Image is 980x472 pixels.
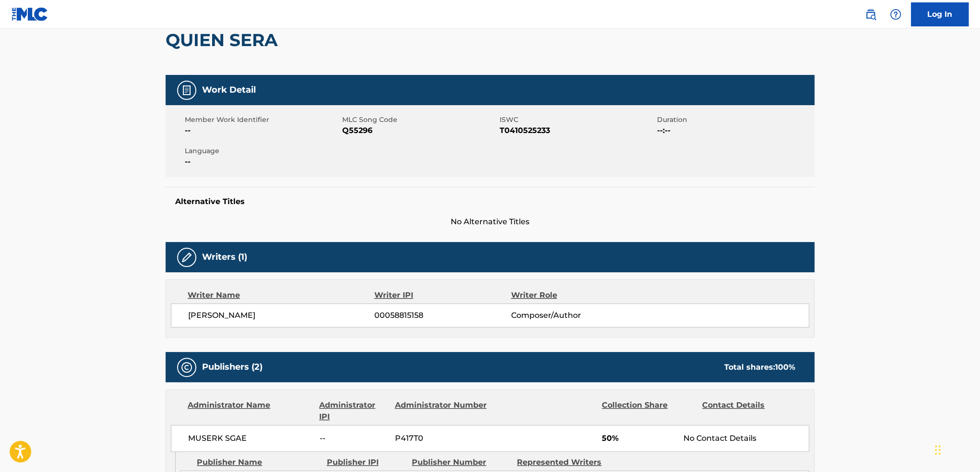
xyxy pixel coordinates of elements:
span: T0410525233 [500,125,655,136]
span: Q55296 [342,125,497,136]
div: Administrator IPI [319,399,387,423]
h5: Alternative Titles [175,197,805,206]
h5: Publishers (2) [202,362,263,373]
a: Log In [911,2,968,26]
div: Total shares: [724,362,795,373]
div: Represented Writers [517,457,615,468]
span: MLC Song Code [342,115,497,125]
span: Language [185,146,340,156]
img: help [890,9,901,20]
div: No Contact Details [683,433,809,444]
span: -- [185,156,340,168]
span: 00058815158 [374,310,511,321]
span: -- [185,125,340,136]
span: MUSERK SGAE [188,433,312,444]
span: P417T0 [395,433,488,444]
span: --:-- [657,125,812,136]
div: Publisher Name [197,457,319,468]
div: Collection Share [602,399,695,423]
span: [PERSON_NAME] [188,310,374,321]
span: Duration [657,115,812,125]
div: Contact Details [702,399,795,423]
img: Work Detail [181,85,192,96]
h5: Writers (1) [202,252,247,263]
div: Publisher IPI [326,457,405,468]
span: Member Work Identifier [185,115,340,125]
div: Administrator Name [188,399,312,423]
div: Drag [935,436,941,464]
div: Writer Name [188,290,374,301]
span: Composer/Author [511,310,635,321]
div: Publisher Number [412,457,510,468]
div: Writer IPI [374,290,511,301]
span: -- [320,433,388,444]
img: Writers [181,252,192,263]
img: MLC Logo [12,7,48,21]
img: search [865,9,876,20]
span: No Alternative Titles [166,216,814,228]
div: Help [886,5,905,24]
img: Publishers [181,362,192,373]
iframe: Chat Widget [932,426,980,472]
div: Writer Role [511,290,635,301]
div: Administrator Number [394,399,488,423]
h5: Work Detail [202,85,256,96]
span: ISWC [500,115,655,125]
span: 50% [602,433,676,444]
a: Public Search [861,5,880,24]
h2: QUIEN SERA [166,29,283,51]
span: 100 % [775,363,795,372]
